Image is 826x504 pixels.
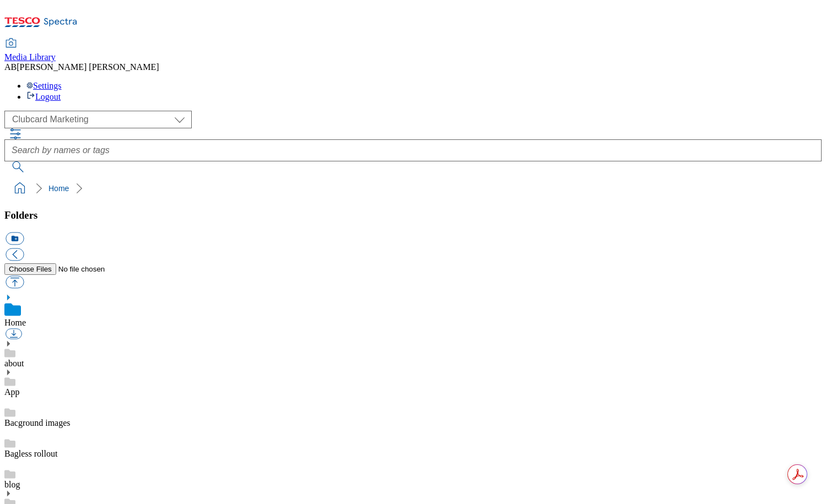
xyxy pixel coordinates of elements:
a: Logout [26,92,61,101]
nav: breadcrumb [4,178,822,199]
a: blog [4,480,20,489]
a: Bagless rollout [4,449,57,458]
span: AB [4,62,17,72]
a: Home [4,318,26,327]
a: Home [48,184,69,193]
a: Media Library [4,39,56,62]
span: Media Library [4,52,56,62]
a: home [11,180,29,197]
a: App [4,387,20,397]
input: Search by names or tags [4,139,822,161]
a: Settings [26,81,62,90]
h3: Folders [4,209,822,221]
span: [PERSON_NAME] [PERSON_NAME] [17,62,159,72]
a: Bacground images [4,418,71,427]
a: about [4,359,24,368]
